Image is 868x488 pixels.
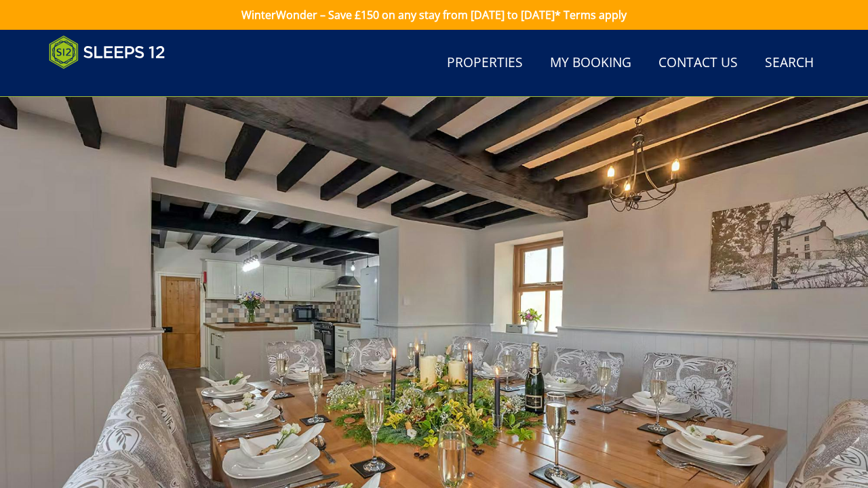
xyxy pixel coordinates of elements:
[441,48,528,79] a: Properties
[545,48,637,79] a: My Booking
[49,35,165,69] img: Sleeps 12
[759,48,819,79] a: Search
[42,77,184,89] iframe: Customer reviews powered by Trustpilot
[653,48,743,79] a: Contact Us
